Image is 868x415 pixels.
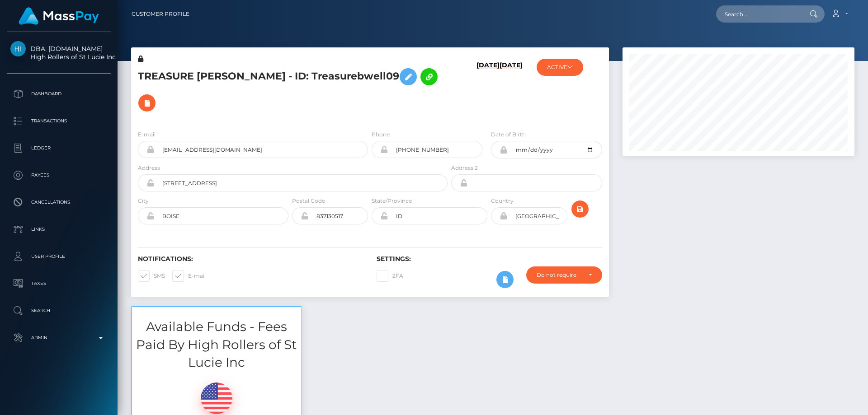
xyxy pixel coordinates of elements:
p: Search [10,304,107,317]
img: High Rollers of St Lucie Inc [10,41,26,56]
button: ACTIVE [537,59,583,76]
p: Payees [10,168,107,182]
label: Country [491,197,514,205]
p: Links [10,223,107,236]
a: User Profile [7,245,111,268]
a: Transactions [7,110,111,132]
h6: Settings: [377,255,602,263]
h5: TREASURE [PERSON_NAME] - ID: Treasurebwell09 [138,64,443,116]
label: Address [138,164,160,172]
input: Search... [716,5,801,23]
p: Cancellations [10,196,107,209]
label: 2FA [377,270,403,282]
p: Taxes [10,277,107,290]
a: Ledger [7,137,111,159]
label: E-mail [172,270,206,282]
a: Links [7,218,111,241]
p: User Profile [10,250,107,263]
h3: Available Funds - Fees Paid By High Rollers of St Lucie Inc [132,318,302,371]
label: SMS [138,270,165,282]
a: Admin [7,326,111,349]
p: Admin [10,331,107,345]
div: Do not require [537,271,581,279]
h6: [DATE] [500,61,523,119]
label: City [138,197,149,205]
a: Payees [7,164,111,187]
a: Cancellations [7,191,111,214]
label: Phone [372,131,390,139]
label: Address 2 [451,164,478,172]
button: Do not require [526,266,602,284]
p: Dashboard [10,87,107,101]
a: Taxes [7,272,111,295]
a: Customer Profile [132,5,189,23]
a: Dashboard [7,83,111,105]
label: E-mail [138,131,156,139]
label: State/Province [372,197,412,205]
label: Date of Birth [491,131,526,139]
a: Search [7,299,111,322]
h6: Notifications: [138,255,363,263]
img: USD.png [201,382,232,414]
span: DBA: [DOMAIN_NAME] High Rollers of St Lucie Inc [7,45,111,61]
p: Ledger [10,141,107,155]
h6: [DATE] [476,61,500,119]
p: Transactions [10,114,107,128]
img: MassPay Logo [19,7,99,25]
label: Postal Code [292,197,325,205]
